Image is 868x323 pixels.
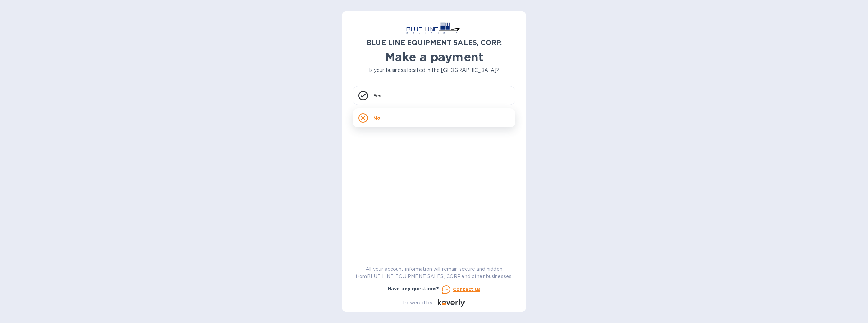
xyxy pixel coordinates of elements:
p: Powered by [403,299,432,306]
p: Is your business located in the [GEOGRAPHIC_DATA]? [353,67,515,74]
p: All your account information will remain secure and hidden from BLUE LINE EQUIPMENT SALES, CORP. ... [353,266,515,280]
h1: Make a payment [353,50,515,64]
p: No [373,115,380,121]
b: BLUE LINE EQUIPMENT SALES, CORP. [366,38,502,47]
u: Contact us [453,287,481,292]
p: Yes [373,92,381,99]
b: Have any questions? [388,286,439,291]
